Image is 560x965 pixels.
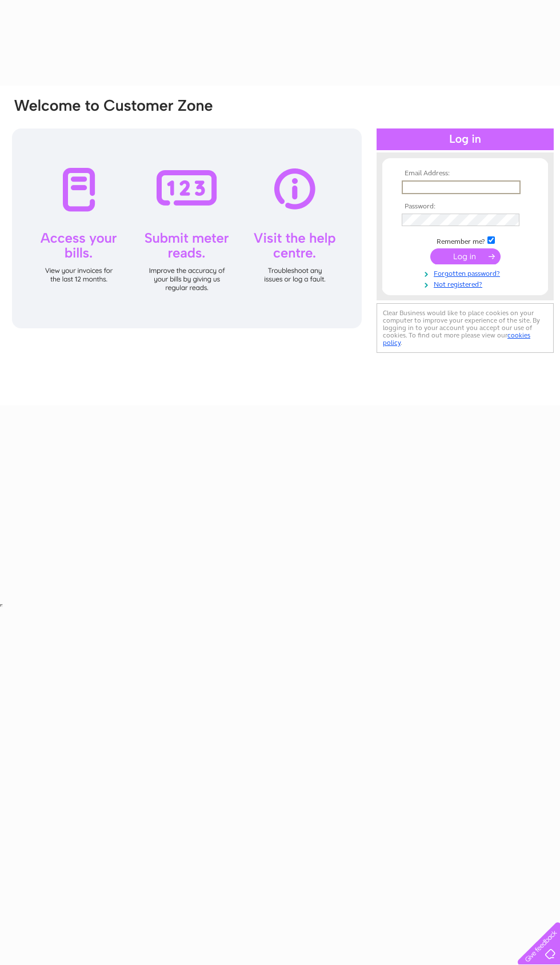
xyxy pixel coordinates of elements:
a: Forgotten password? [402,267,531,278]
td: Remember me? [399,235,531,246]
th: Email Address: [399,170,531,178]
th: Password: [399,203,531,211]
a: Not registered? [402,278,531,289]
div: Clear Business would like to place cookies on your computer to improve your experience of the sit... [377,303,554,353]
input: Submit [430,248,501,264]
a: cookies policy [383,331,530,347]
